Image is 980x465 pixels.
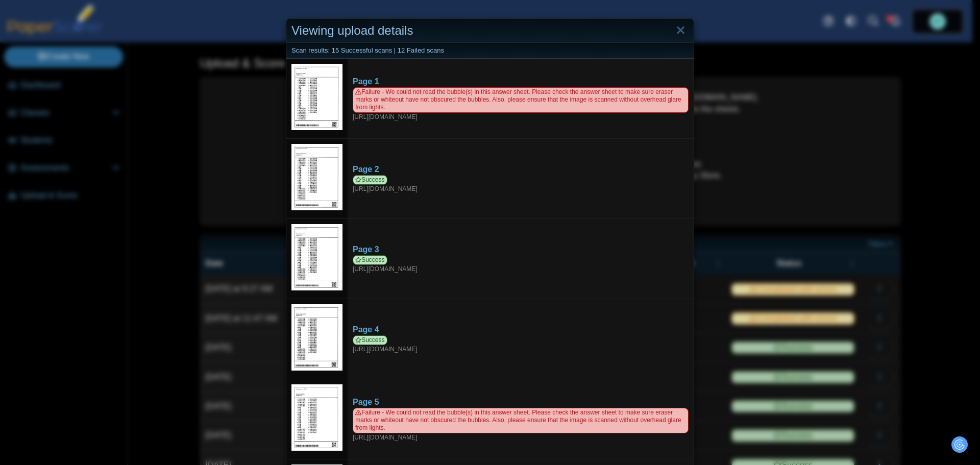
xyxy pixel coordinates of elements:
a: Page 4 Success [URL][DOMAIN_NAME] [348,319,694,359]
div: [URL][DOMAIN_NAME] [353,175,689,193]
div: [URL][DOMAIN_NAME] [353,255,689,274]
div: Page 4 [353,324,689,335]
span: Failure - We could not read the bubble(s) in this answer sheet. Please check the answer sheet to ... [353,87,689,112]
span: Success [353,335,387,345]
div: Page 1 [353,76,689,87]
div: Page 3 [353,244,689,255]
img: 3165820_SEPTEMBER_27_2025T13_27_29_582000000.jpeg [291,144,342,210]
img: web_0H4u0uaSkMlnJeTRlxgV68XjOUudlRhRkouK6y5T_SEPTEMBER_27_2025T13_27_27_53000000.jpg [291,384,342,450]
div: [URL][DOMAIN_NAME] [353,408,689,442]
a: Close [673,22,689,39]
a: Page 3 Success [URL][DOMAIN_NAME] [348,239,694,279]
div: [URL][DOMAIN_NAME] [353,335,689,354]
a: Page 2 Success [URL][DOMAIN_NAME] [348,159,694,199]
span: Success [353,255,387,265]
span: Success [353,175,387,185]
a: Page 5 Failure - We could not read the bubble(s) in this answer sheet. Please check the answer sh... [348,391,694,447]
div: Scan results: 15 Successful scans | 12 Failed scans [286,43,694,59]
span: Failure - We could not read the bubble(s) in this answer sheet. Please check the answer sheet to ... [353,408,689,433]
div: [URL][DOMAIN_NAME] [353,87,689,121]
div: Page 5 [353,397,689,408]
a: Page 1 Failure - We could not read the bubble(s) in this answer sheet. Please check the answer sh... [348,71,694,127]
img: web_0H4u0uaSkMlnJeTRlxgV68XjOUudlRhRkouK6y5T_SEPTEMBER_27_2025T13_27_24_0.jpg [291,64,342,130]
img: 3165841_SEPTEMBER_27_2025T13_27_21_256000000.jpeg [291,304,342,371]
div: Page 2 [353,164,689,175]
div: Viewing upload details [286,19,694,43]
img: 3165830_SEPTEMBER_27_2025T13_27_32_585000000.jpeg [291,224,342,290]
